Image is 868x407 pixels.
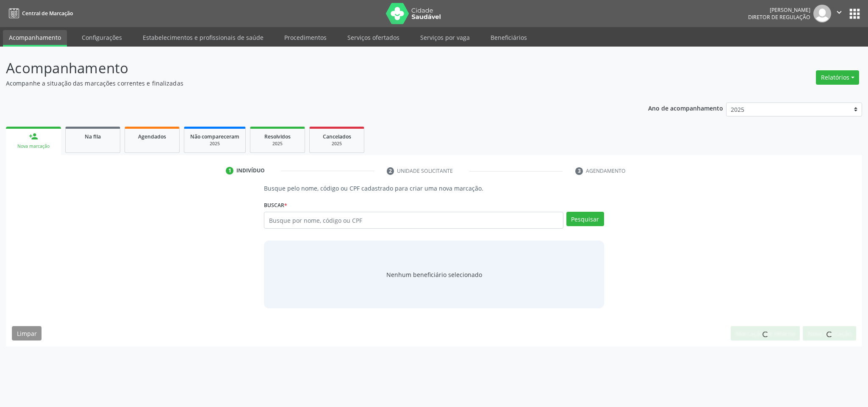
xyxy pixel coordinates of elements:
div: 2025 [316,141,358,147]
div: person_add [29,132,38,141]
input: Busque por nome, código ou CPF [264,212,563,229]
a: Serviços ofertados [341,30,405,45]
div: 2025 [256,141,299,147]
button: apps [847,6,862,21]
div: Indivíduo [236,167,265,174]
button: Relatórios [816,70,859,85]
a: Serviços por vaga [414,30,476,45]
img: img [813,5,831,22]
span: Central de Marcação [22,10,73,17]
a: Beneficiários [485,30,533,45]
p: Acompanhe a situação das marcações correntes e finalizadas [6,79,605,88]
a: Procedimentos [278,30,333,45]
button: Pesquisar [566,212,604,226]
span: Na fila [85,133,101,140]
span: Não compareceram [190,133,239,140]
a: Estabelecimentos e profissionais de saúde [137,30,269,45]
p: Acompanhamento [6,58,605,79]
span: Agendados [138,133,166,140]
span: Nenhum beneficiário selecionado [386,270,482,279]
a: Acompanhamento [3,30,67,47]
button:  [831,5,847,22]
i:  [835,8,844,17]
p: Busque pelo nome, código ou CPF cadastrado para criar uma nova marcação. [264,184,604,193]
p: Ano de acompanhamento [648,102,723,113]
span: Diretor de regulação [748,14,810,21]
div: 1 [226,167,233,174]
span: Resolvidos [264,133,291,140]
span: Cancelados [323,133,351,140]
div: 2025 [190,141,239,147]
div: Nova marcação [12,143,55,150]
label: Buscar [264,199,287,212]
a: Central de Marcação [6,6,73,20]
div: [PERSON_NAME] [748,6,810,14]
button: Limpar [12,326,42,341]
a: Configurações [76,30,128,45]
